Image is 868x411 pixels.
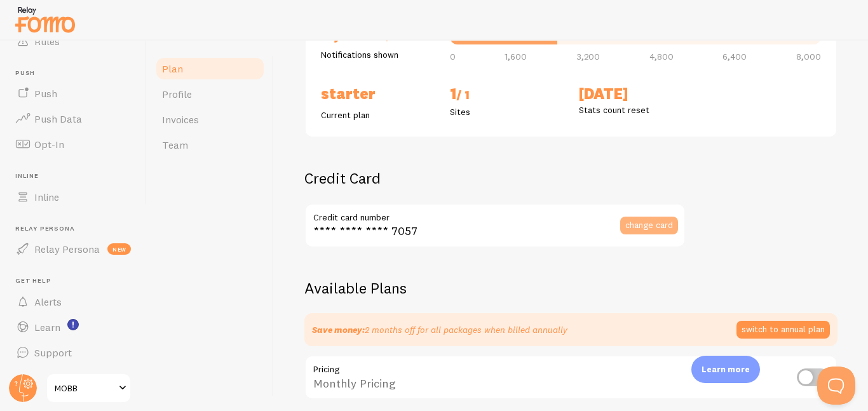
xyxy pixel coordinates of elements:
span: new [107,243,131,255]
span: Learn [34,321,60,334]
p: Notifications shown [321,48,435,61]
a: Invoices [154,107,266,132]
p: Sites [450,105,564,118]
svg: <p>Watch New Feature Tutorials!</p> [67,319,79,330]
span: Inline [15,172,139,180]
a: Profile [154,81,266,107]
span: Invoices [162,113,199,126]
span: / 1 [456,88,470,102]
span: Rules [34,35,60,48]
img: fomo-relay-logo-orange.svg [13,3,77,36]
span: change card [625,220,673,229]
span: Push [15,69,139,77]
span: 1,600 [505,52,527,61]
span: Support [34,346,72,359]
span: 6,400 [722,52,747,61]
span: MOBB [55,381,115,396]
a: Relay Persona new [8,236,139,262]
label: Credit card number [304,203,686,225]
p: Stats count reset [579,104,693,116]
a: Opt-In [8,131,139,157]
iframe: Help Scout Beacon - Open [817,367,855,405]
span: 3,200 [576,52,600,61]
div: Learn more [691,356,760,383]
h2: Credit Card [304,168,686,188]
span: Inline [34,191,59,203]
a: Plan [154,56,266,81]
span: Relay Persona [15,225,139,233]
a: Alerts [8,289,139,314]
div: Monthly Pricing [304,355,837,401]
a: Team [154,132,266,158]
span: Push Data [34,112,82,125]
a: Push Data [8,106,139,131]
a: MOBB [46,373,132,403]
p: 2 months off for all packages when billed annually [312,323,567,336]
span: 0 [450,52,456,61]
h2: [DATE] [579,84,693,104]
span: / 8,000 [370,28,412,43]
h2: Available Plans [304,278,837,298]
span: Plan [162,62,183,75]
a: Inline [8,184,139,210]
span: 4,800 [649,52,674,61]
span: Profile [162,88,192,100]
p: Current plan [321,109,435,121]
span: 8,000 [796,52,821,61]
span: Get Help [15,277,139,285]
p: Learn more [702,363,750,375]
span: Push [34,87,57,100]
button: switch to annual plan [736,321,830,339]
strong: Save money: [312,324,365,335]
button: change card [620,217,678,234]
h2: Starter [321,84,435,104]
span: Opt-In [34,138,64,151]
a: Learn [8,314,139,340]
a: Support [8,340,139,365]
span: Relay Persona [34,243,100,255]
span: Team [162,138,188,151]
span: Alerts [34,295,62,308]
a: Push [8,81,139,106]
h2: 1 [450,84,564,105]
a: Rules [8,29,139,54]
